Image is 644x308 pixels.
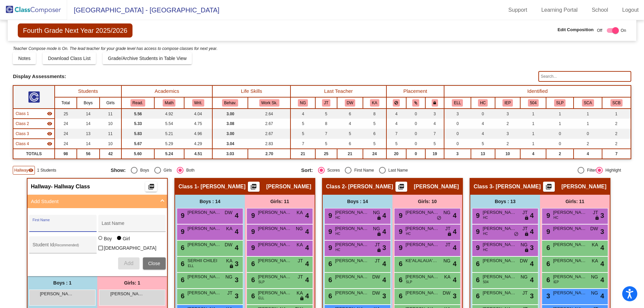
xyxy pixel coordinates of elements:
td: 4 [574,149,602,159]
td: 3.03 [212,149,248,159]
span: 9 [179,212,184,219]
span: [PERSON_NAME] [483,209,516,216]
td: 0 [406,109,426,119]
span: 4 [235,227,238,237]
mat-icon: visibility [47,111,52,116]
span: [PERSON_NAME] [266,183,311,190]
button: Notes [13,52,36,64]
span: [PERSON_NAME] [187,241,221,248]
td: 0 [546,129,574,139]
span: [PERSON_NAME] [406,225,439,232]
span: 4 [382,227,386,237]
td: 2.70 [248,149,290,159]
div: Boys : 13 [470,195,540,208]
td: 2 [574,139,602,149]
td: 4 [471,119,495,129]
td: 3 [444,149,471,159]
th: Student Concern Plan - Behavior [602,97,631,109]
button: NG [298,99,308,107]
a: School [586,5,613,15]
td: 5.29 [154,139,184,149]
input: Search... [538,71,631,82]
button: SCA [582,99,594,107]
span: DW [225,241,232,248]
span: [PERSON_NAME] [335,241,369,248]
button: Math [163,99,175,107]
td: 21 [337,149,363,159]
span: Display Assessments: [13,73,66,79]
div: Add Student [28,208,167,276]
span: [PERSON_NAME] [561,183,606,190]
span: JT [375,241,380,248]
td: 11 [100,129,121,139]
span: NG [373,209,380,216]
i: Teacher Compose mode is On. The lead teacher for your grade level has access to compose classes f... [13,46,217,51]
td: 7 [315,129,337,139]
span: lock [377,232,381,237]
span: Sort: [301,167,313,173]
span: 9 [397,212,402,219]
span: 4 [305,210,309,221]
span: DW [225,209,232,216]
span: 4 [305,227,309,237]
td: 0 [444,129,471,139]
span: 9 [474,212,480,219]
button: SLP [554,99,566,107]
td: 98 [55,149,77,159]
th: Academics [121,85,213,97]
button: Read. [130,99,145,107]
span: 1 Students [37,167,56,173]
td: 5.56 [121,109,154,119]
td: 6 [363,129,386,139]
td: 8 [363,109,386,119]
td: 0 [546,139,574,149]
td: 5 [290,119,315,129]
mat-radio-group: Select an option [301,167,487,174]
td: 3 [495,109,521,119]
button: HC [478,99,488,107]
td: 42 [100,149,121,159]
span: lock [524,232,529,237]
span: 4 [453,227,457,237]
mat-icon: picture_as_pdf [545,183,553,193]
td: 4 [337,119,363,129]
td: 7 [290,139,315,149]
mat-icon: visibility [47,121,52,126]
td: 4.29 [184,139,213,149]
td: 5.67 [121,139,154,149]
td: 4.04 [184,109,213,119]
td: 3.00 [212,129,248,139]
td: 25 [315,149,337,159]
td: 4 [386,109,406,119]
td: 5.54 [154,119,184,129]
td: 3 [495,129,521,139]
th: Life Skills [212,85,290,97]
td: 4.75 [184,119,213,129]
span: Notes [18,56,31,61]
span: Off [597,27,602,34]
button: Behav. [222,99,238,107]
button: Close [143,257,166,269]
td: 21 [290,149,315,159]
td: 8 [315,119,337,129]
td: 2.83 [248,139,290,149]
td: 4 [471,129,495,139]
div: Boys [138,167,149,173]
div: Scores [325,167,340,173]
th: Individualized Education Plan [495,97,521,109]
span: Add [124,260,133,266]
div: Filter [584,167,596,173]
button: Print Students Details [395,182,407,192]
td: 5 [315,109,337,119]
td: 1 [520,139,546,149]
span: 4 [530,227,534,237]
th: Keep with students [406,97,426,109]
span: JT [593,209,598,216]
mat-radio-group: Select an option [111,167,296,174]
div: Both [183,167,195,173]
span: 4 [530,210,534,221]
td: 1 [574,109,602,119]
td: 14 [77,139,100,149]
span: HC [483,231,488,236]
td: 5 [337,129,363,139]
